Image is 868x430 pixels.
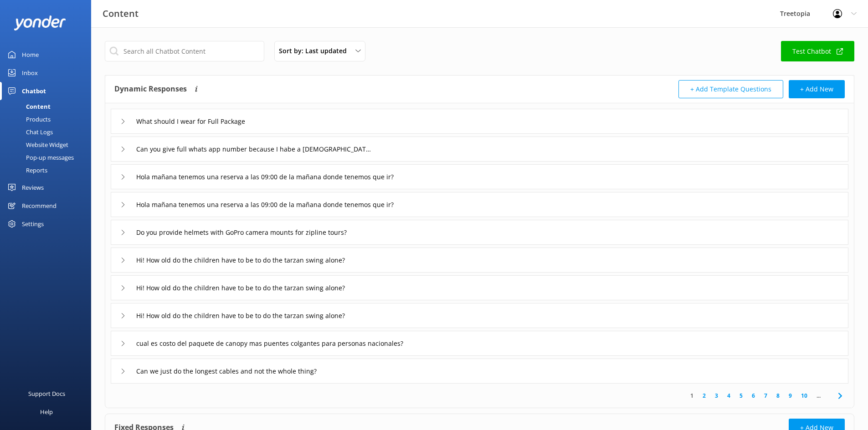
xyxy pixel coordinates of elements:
[22,64,38,82] div: Inbox
[5,100,51,113] div: Content
[812,391,825,400] span: ...
[5,113,51,126] div: Products
[5,113,91,126] a: Products
[5,164,47,177] div: Reports
[28,384,65,403] div: Support Docs
[5,151,74,164] div: Pop-up messages
[698,391,710,400] a: 2
[5,151,91,164] a: Pop-up messages
[678,80,783,98] button: + Add Template Questions
[279,46,352,56] span: Sort by: Last updated
[5,126,53,138] div: Chat Logs
[103,6,139,21] h3: Content
[14,15,66,30] img: yonder-white-logo.png
[735,391,747,400] a: 5
[5,138,91,151] a: Website Widget
[5,126,91,138] a: Chat Logs
[5,164,91,177] a: Reports
[723,391,735,400] a: 4
[22,215,44,233] div: Settings
[772,391,784,400] a: 8
[114,80,187,98] h4: Dynamic Responses
[5,138,68,151] div: Website Widget
[22,197,56,215] div: Recommend
[747,391,760,400] a: 6
[105,41,264,61] input: Search all Chatbot Content
[40,403,53,421] div: Help
[796,391,812,400] a: 10
[686,391,698,400] a: 1
[789,80,845,98] button: + Add New
[784,391,796,400] a: 9
[22,82,46,100] div: Chatbot
[22,46,39,64] div: Home
[5,100,91,113] a: Content
[22,178,44,197] div: Reviews
[781,41,854,61] a: Test Chatbot
[760,391,772,400] a: 7
[710,391,723,400] a: 3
